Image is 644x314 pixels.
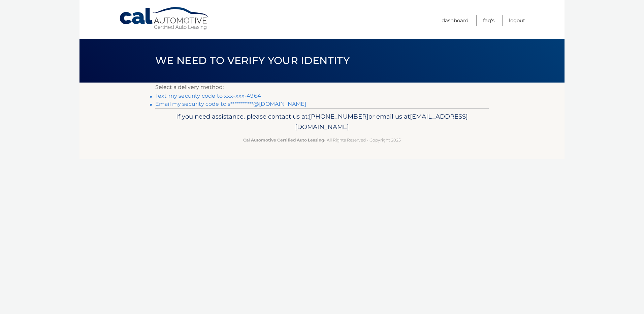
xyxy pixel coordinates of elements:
p: Select a delivery method: [155,83,489,92]
a: Dashboard [442,15,469,26]
a: Text my security code to xxx-xxx-4964 [155,93,261,99]
a: Logout [509,15,525,26]
a: FAQ's [483,15,494,26]
p: - All Rights Reserved - Copyright 2025 [160,136,484,144]
p: If you need assistance, please contact us at: or email us at [160,111,484,133]
span: [PHONE_NUMBER] [309,113,368,120]
span: We need to verify your identity [155,54,350,67]
a: Cal Automotive [119,7,210,31]
strong: Cal Automotive Certified Auto Leasing [243,137,324,143]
